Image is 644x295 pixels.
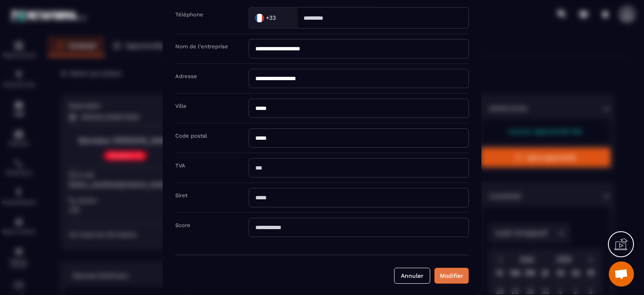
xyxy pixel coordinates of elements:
[609,261,634,287] a: Ouvrir le chat
[175,162,185,168] label: TVA
[175,192,187,198] label: Siret
[175,102,187,109] label: Ville
[175,222,190,228] label: Score
[249,7,297,28] div: Search for option
[175,73,197,79] label: Adresse
[175,132,207,138] label: Code postal
[175,11,203,17] label: Téléphone
[175,43,228,49] label: Nom de l'entreprise
[394,267,430,283] button: Annuler
[434,267,469,283] button: Modifier
[278,11,288,24] input: Search for option
[266,13,276,22] span: +33
[251,9,268,26] img: Country Flag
